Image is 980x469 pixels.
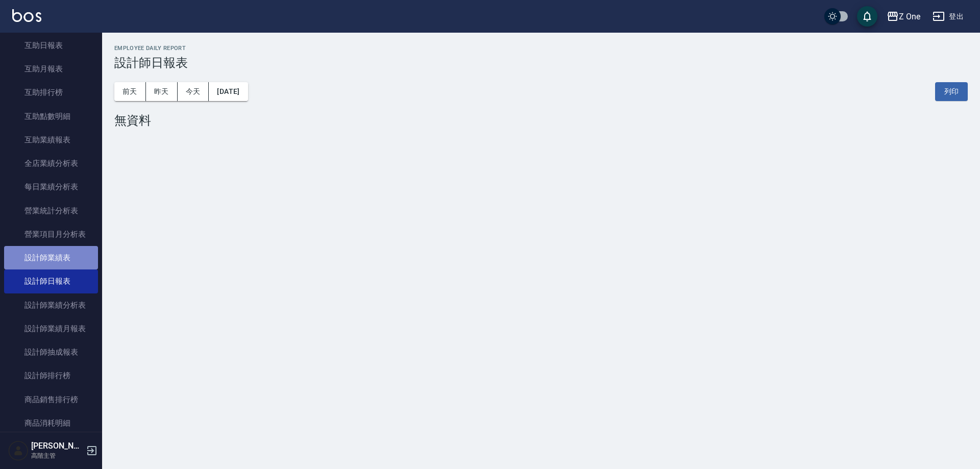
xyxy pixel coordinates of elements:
a: 設計師日報表 [4,269,98,293]
h2: Employee Daily Report [114,45,968,52]
a: 互助月報表 [4,57,98,81]
a: 商品消耗明細 [4,411,98,435]
a: 設計師業績月報表 [4,317,98,340]
a: 互助排行榜 [4,81,98,104]
button: 今天 [178,82,209,101]
a: 商品銷售排行榜 [4,388,98,411]
a: 設計師抽成報表 [4,340,98,364]
h5: [PERSON_NAME] [31,441,83,451]
a: 設計師業績表 [4,246,98,269]
button: 登出 [928,7,968,26]
a: 互助點數明細 [4,105,98,128]
button: [DATE] [209,82,248,101]
img: Person [8,440,29,461]
a: 設計師排行榜 [4,364,98,387]
button: 前天 [114,82,146,101]
a: 營業項目月分析表 [4,223,98,246]
h3: 設計師日報表 [114,56,968,70]
img: Logo [12,9,41,22]
button: 列印 [935,82,968,101]
a: 互助日報表 [4,34,98,57]
a: 互助業績報表 [4,128,98,152]
div: Z One [899,10,920,23]
a: 營業統計分析表 [4,199,98,223]
div: 無資料 [114,113,968,128]
a: 全店業績分析表 [4,152,98,175]
button: Z One [883,6,924,27]
button: save [857,6,877,27]
a: 設計師業績分析表 [4,293,98,317]
button: 昨天 [146,82,178,101]
p: 高階主管 [31,451,83,460]
a: 每日業績分析表 [4,175,98,199]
